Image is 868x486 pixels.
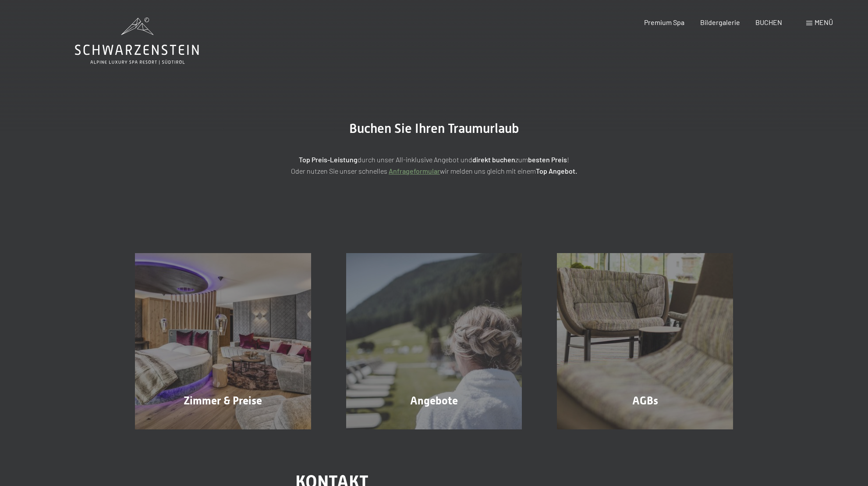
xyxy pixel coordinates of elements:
[299,155,358,164] strong: Top Preis-Leistung
[329,253,540,429] a: Buchung Angebote
[215,154,653,176] p: durch unser All-inklusive Angebot und zum ! Oder nutzen Sie unser schnelles wir melden uns gleich...
[700,18,740,26] a: Bildergalerie
[755,18,782,26] a: BUCHEN
[539,253,751,429] a: Buchung AGBs
[536,167,577,175] strong: Top Angebot.
[117,253,329,429] a: Buchung Zimmer & Preise
[349,121,519,136] span: Buchen Sie Ihren Traumurlaub
[472,155,515,164] strong: direkt buchen
[184,394,262,407] span: Zimmer & Preise
[528,155,567,164] strong: besten Preis
[644,18,684,26] a: Premium Spa
[410,394,458,407] span: Angebote
[389,167,440,175] a: Anfrageformular
[632,394,658,407] span: AGBs
[815,18,833,26] span: Menü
